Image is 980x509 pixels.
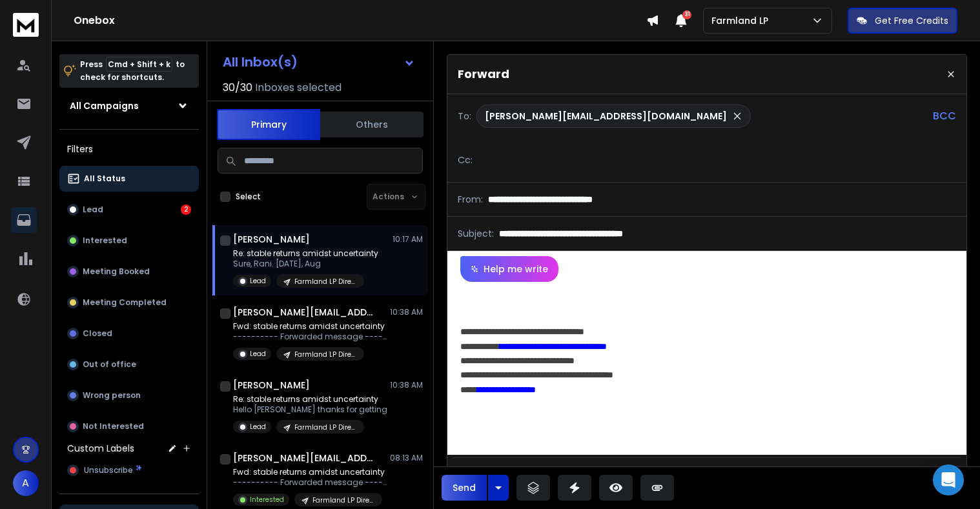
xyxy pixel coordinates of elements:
[67,442,134,455] h3: Custom Labels
[217,109,320,140] button: Primary
[294,277,356,286] p: Farmland LP Direct Channel - Rani
[223,55,298,68] h1: All Inbox(s)
[59,290,199,315] button: Meeting Completed
[233,233,310,246] h1: [PERSON_NAME]
[83,421,144,432] p: Not Interested
[83,297,167,308] p: Meeting Completed
[181,205,191,215] div: 2
[59,166,199,192] button: All Status
[84,174,125,184] p: All Status
[59,93,199,119] button: All Campaigns
[393,234,423,245] p: 10:17 AM
[70,99,139,112] h1: All Campaigns
[255,80,342,95] h3: Inboxes selected
[685,461,709,486] button: Insert Image (⌘P)
[250,276,266,286] p: Lead
[59,140,199,158] h3: Filters
[233,259,378,269] p: Sure, Rani. [DATE], Aug
[390,307,423,317] p: 10:38 AM
[458,154,473,166] p: Cc:
[59,414,199,439] button: Not Interested
[59,457,199,483] button: Unsubscribe
[628,461,653,486] button: More Text
[106,57,172,72] span: Cmd + Shift + k
[451,461,542,486] button: AI Rephrase
[233,452,375,464] h1: [PERSON_NAME][EMAIL_ADDRESS][DOMAIN_NAME]
[294,350,356,359] p: Farmland LP Direct Channel - Rani
[739,461,764,486] button: Signature
[236,192,261,202] label: Select
[59,352,199,377] button: Out of office
[233,379,310,392] h1: [PERSON_NAME]
[13,470,39,496] button: A
[83,235,127,246] p: Interested
[458,193,483,206] p: From:
[83,328,112,339] p: Closed
[658,461,682,486] button: Insert Link (⌘K)
[233,467,388,477] p: Fwd: stable returns amidst uncertainty
[80,58,185,84] p: Press to check for shortcuts.
[574,461,598,486] button: Italic (⌘I)
[320,110,424,139] button: Others
[59,197,199,223] button: Lead2
[601,461,626,486] button: Underline (⌘U)
[233,306,375,319] h1: [PERSON_NAME][EMAIL_ADDRESS][DOMAIN_NAME]
[233,321,388,332] p: Fwd: stable returns amidst uncertainty
[223,80,252,95] span: 30 / 30
[59,259,199,284] button: Meeting Booked
[83,359,136,370] p: Out of office
[83,266,150,277] p: Meeting Booked
[769,461,793,486] button: Code View
[312,495,374,505] p: Farmland LP Direct Channel - Rani
[212,49,425,75] button: All Inbox(s)
[485,110,727,123] p: [PERSON_NAME][EMAIL_ADDRESS][DOMAIN_NAME]
[83,205,103,215] p: Lead
[13,13,39,37] img: logo
[458,227,494,240] p: Subject:
[233,404,387,415] p: Hello [PERSON_NAME] thanks for getting
[59,321,199,346] button: Closed
[933,464,964,495] div: Open Intercom Messenger
[250,495,284,504] p: Interested
[848,8,957,34] button: Get Free Credits
[233,394,387,404] p: Re: stable returns amidst uncertainty
[875,14,948,27] p: Get Free Credits
[933,108,956,124] p: BCC
[458,65,509,83] p: Forward
[59,383,199,408] button: Wrong person
[712,461,737,486] button: Emoticons
[442,475,487,501] button: Send
[84,465,133,475] span: Unsubscribe
[59,228,199,254] button: Interested
[458,110,471,123] p: To:
[233,332,388,342] p: ---------- Forwarded message --------- From: Hatem
[250,422,266,432] p: Lead
[711,14,773,27] p: Farmland LP
[294,423,356,432] p: Farmland LP Direct Channel - Rani
[390,453,423,463] p: 08:13 AM
[233,477,388,488] p: ---------- Forwarded message --------- From: [PERSON_NAME]
[233,248,378,259] p: Re: stable returns amidst uncertainty
[682,10,691,19] span: 31
[83,390,141,401] p: Wrong person
[390,380,423,390] p: 10:38 AM
[460,256,558,282] button: Help me write
[74,13,646,28] h1: Onebox
[250,349,266,359] p: Lead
